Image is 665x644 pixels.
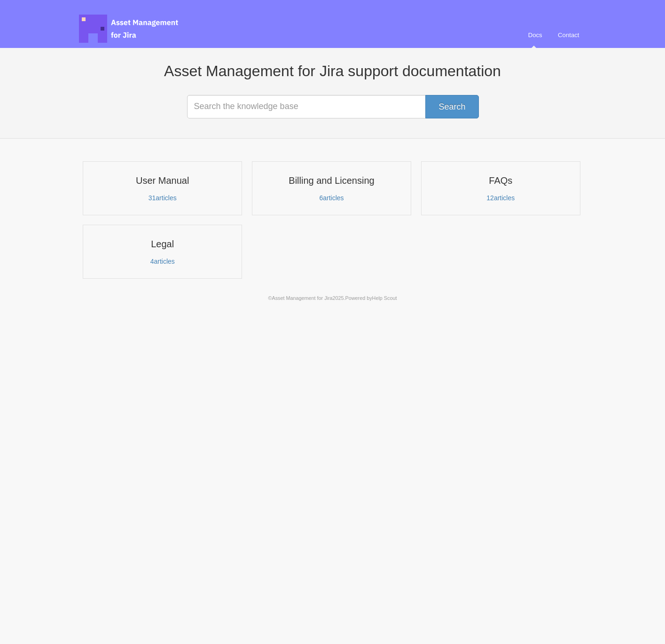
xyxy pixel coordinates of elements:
[89,257,236,266] p: articles
[79,294,587,302] p: © 2025.
[421,161,580,215] a: FAQs 12articles
[89,174,236,187] h3: User Manual
[486,194,494,202] span: 12
[258,174,405,187] h3: Billing and Licensing
[438,102,465,111] span: Search
[149,194,156,202] span: 31
[83,161,242,215] a: User Manual 31articles
[319,194,323,202] span: 6
[345,295,397,301] span: Powered by
[521,23,549,48] a: Docs
[89,238,236,250] h3: Legal
[252,161,411,215] a: Billing and Licensing 6articles
[83,225,242,279] a: Legal 4articles
[89,194,236,202] p: articles
[551,23,586,48] a: Contact
[372,295,397,301] a: Help Scout
[427,174,574,187] h3: FAQs
[150,258,154,265] span: 4
[425,95,478,118] button: Search
[79,15,180,43] span: Asset Management for Jira Docs
[187,95,478,118] input: Search the knowledge base
[427,194,574,202] p: articles
[272,295,333,301] a: Asset Management for Jira
[258,194,405,202] p: articles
